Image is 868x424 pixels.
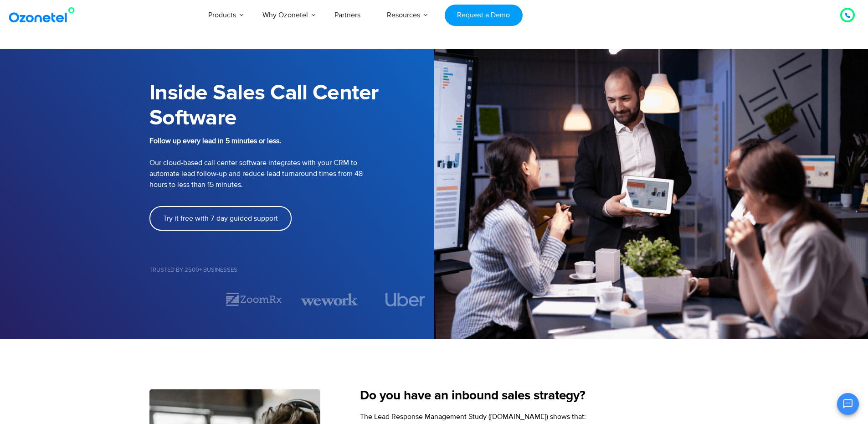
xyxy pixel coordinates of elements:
[225,291,282,307] img: zoomrx.svg
[149,135,434,190] p: Our cloud-based call center software integrates with your CRM to automate lead follow-up and redu...
[149,294,207,305] div: 1 / 7
[149,291,434,307] div: Image Carousel
[445,5,523,26] a: Request a Demo
[163,215,278,222] span: Try it free with 7-day guided support
[301,291,358,307] div: 3 / 7
[837,393,859,415] button: Open chat
[360,389,719,402] h5: Do you have an inbound sales strategy?
[360,412,586,421] span: The Lead Response Management Study ([DOMAIN_NAME]) shows that:
[385,293,425,306] img: uber.svg
[149,267,434,273] h5: Trusted by 2500+ Businesses
[376,293,434,306] div: 4 / 7
[149,81,434,131] h1: Inside Sales Call Center Software
[149,206,292,231] a: Try it free with 7-day guided support
[149,136,281,145] b: Follow up every lead in 5 minutes or less.
[301,291,358,307] img: wework.svg
[225,291,282,307] div: 2 / 7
